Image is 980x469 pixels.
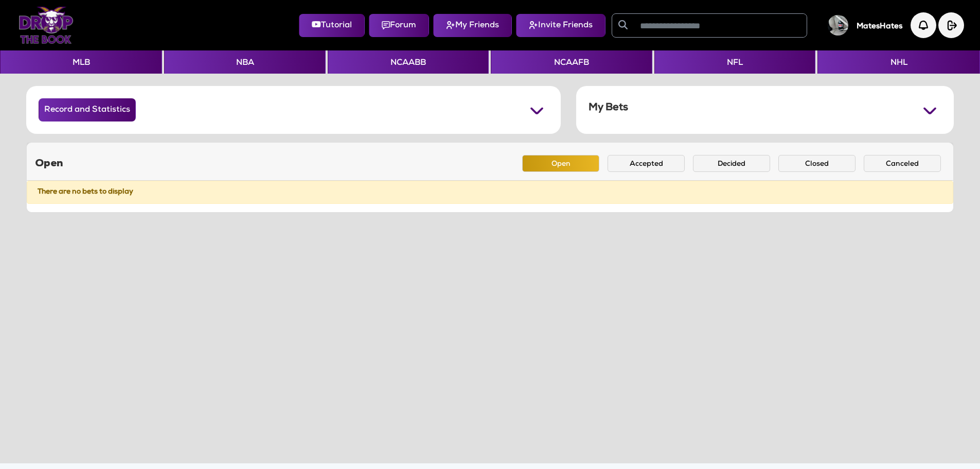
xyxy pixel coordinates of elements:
[39,98,136,121] button: Record and Statistics
[589,102,628,114] h5: My Bets
[369,14,429,37] button: Forum
[516,14,605,37] button: Invite Friends
[35,158,63,170] h5: Open
[778,155,856,172] button: Closed
[608,155,685,172] button: Accepted
[693,155,770,172] button: Decided
[38,188,133,196] strong: There are no bets to display
[857,22,902,31] h5: MatesHates
[328,50,489,74] button: NCAABB
[522,155,599,172] button: Open
[433,14,512,37] button: My Friends
[491,50,652,74] button: NCAAFB
[654,50,815,74] button: NFL
[817,50,979,74] button: NHL
[828,15,848,36] img: User
[299,14,365,37] button: Tutorial
[911,12,936,38] img: Notification
[164,50,325,74] button: NBA
[19,7,74,44] img: Logo
[864,155,941,172] button: Canceled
